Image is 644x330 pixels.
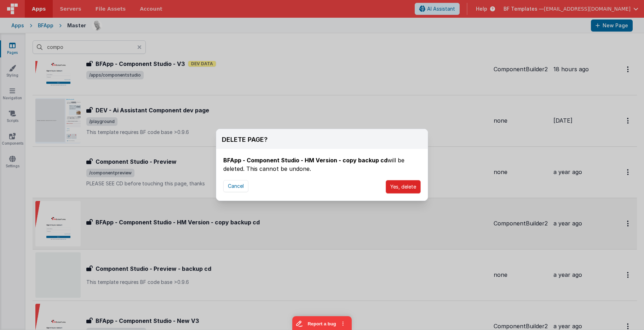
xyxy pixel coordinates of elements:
button: Yes, delete [386,180,421,194]
div: DELETE PAGE? [222,135,268,145]
b: BFApp - Component Studio - HM Version - copy backup cd [223,157,387,164]
div: will be deleted. This cannot be undone. [223,149,421,173]
button: Cancel [223,180,248,192]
